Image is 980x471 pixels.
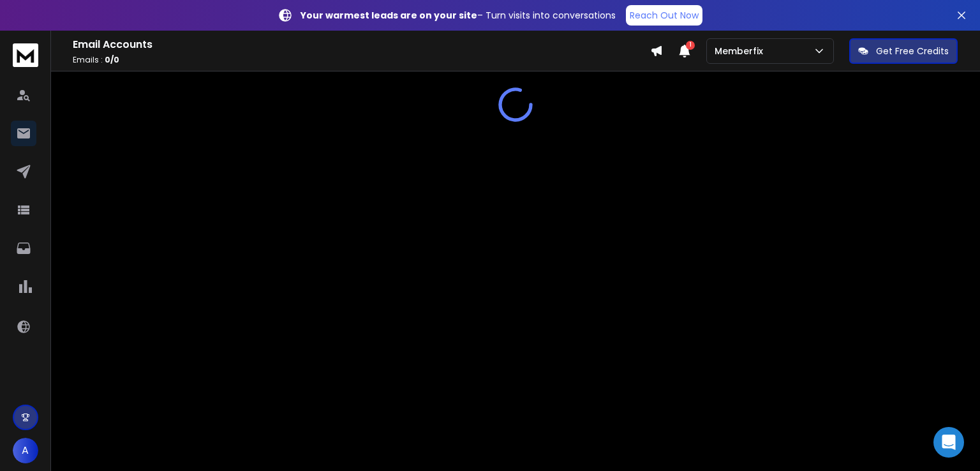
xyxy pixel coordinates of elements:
[73,37,650,52] h1: Email Accounts
[715,45,768,57] p: Memberfix
[73,55,650,65] p: Emails :
[301,9,616,22] p: – Turn visits into conversations
[876,45,949,57] p: Get Free Credits
[626,5,702,26] a: Reach Out Now
[13,438,38,463] button: A
[686,41,695,50] span: 1
[13,43,38,67] img: logo
[630,9,699,22] p: Reach Out Now
[933,427,964,458] div: Open Intercom Messenger
[301,9,477,22] strong: Your warmest leads are on your site
[105,54,119,65] span: 0 / 0
[849,38,958,64] button: Get Free Credits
